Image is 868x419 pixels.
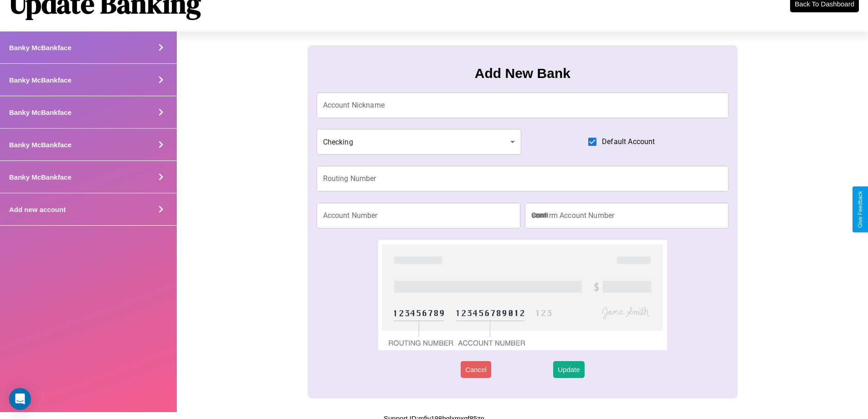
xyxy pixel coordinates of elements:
h3: Add New Bank [475,66,570,81]
h4: Banky McBankface [9,76,72,84]
h4: Banky McBankface [9,141,72,149]
span: Default Account [602,136,655,147]
div: Checking [317,129,522,155]
h4: Banky McBankface [9,44,72,52]
h4: Add new account [9,206,66,213]
img: check [378,240,667,350]
button: Cancel [461,361,491,378]
div: Open Intercom Messenger [9,388,31,410]
h4: Banky McBankface [9,173,72,181]
h4: Banky McBankface [9,109,72,116]
button: Update [553,361,584,378]
div: Give Feedback [857,191,863,228]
